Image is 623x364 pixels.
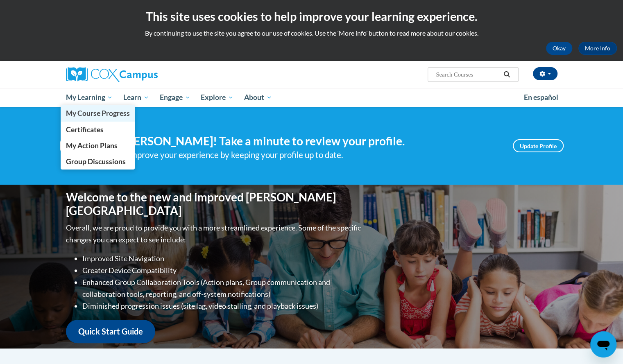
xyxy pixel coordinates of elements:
a: About [239,88,277,107]
li: Diminished progression issues (site lag, video stalling, and playback issues) [82,300,363,312]
button: Account Settings [533,67,557,80]
span: Group Discussions [66,157,125,166]
a: Learn [118,88,154,107]
a: More Info [578,42,617,55]
span: My Action Plans [66,141,117,150]
img: Profile Image [60,127,97,164]
img: Cox Campus [66,67,158,82]
button: Search [501,70,513,79]
a: Certificates [61,122,135,138]
a: My Course Progress [61,105,135,121]
input: Search Courses [435,70,501,79]
li: Improved Site Navigation [82,253,363,265]
a: Engage [154,88,196,107]
span: Explore [201,93,233,102]
h2: This site uses cookies to help improve your learning experience. [6,8,617,25]
span: En español [524,93,558,102]
iframe: Button to launch messaging window [590,331,616,357]
span: My Course Progress [66,109,129,118]
h1: Welcome to the new and improved [PERSON_NAME][GEOGRAPHIC_DATA] [66,190,363,218]
p: By continuing to use the site you agree to our use of cookies. Use the ‘More info’ button to read... [6,29,617,38]
a: En español [519,89,564,106]
span: Engage [160,93,190,102]
li: Greater Device Compatibility [82,265,363,276]
p: Overall, we are proud to provide you with a more streamlined experience. Some of the specific cha... [66,222,363,246]
button: Okay [546,42,572,55]
a: Cox Campus [66,67,222,82]
a: Explore [195,88,239,107]
a: My Learning [61,88,118,107]
a: Group Discussions [61,154,135,170]
li: Enhanced Group Collaboration Tools (Action plans, Group communication and collaboration tools, re... [82,276,363,300]
div: Help improve your experience by keeping your profile up to date. [109,148,501,162]
div: Main menu [54,88,570,107]
span: Certificates [66,125,103,134]
a: My Action Plans [61,138,135,154]
span: About [244,93,272,102]
a: Update Profile [513,139,564,152]
span: My Learning [66,93,113,102]
h4: Hi [PERSON_NAME]! Take a minute to review your profile. [109,134,501,148]
span: Learn [123,93,149,102]
a: Quick Start Guide [66,320,155,343]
